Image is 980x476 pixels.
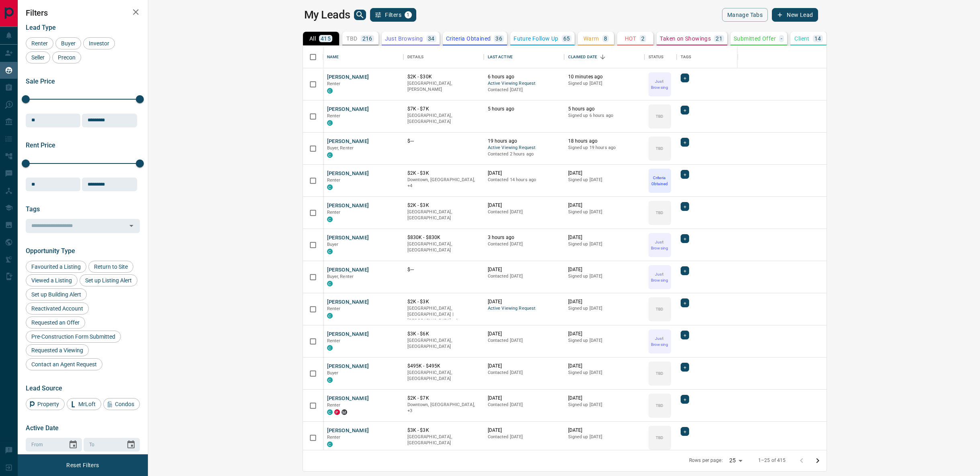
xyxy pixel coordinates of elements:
[88,261,133,273] div: Return to Site
[722,8,768,22] button: Manage Tabs
[327,217,333,222] div: condos.ca
[656,210,663,216] p: TBD
[488,209,560,215] p: Contacted [DATE]
[681,202,689,211] div: +
[488,87,560,93] p: Contacted [DATE]
[327,202,369,210] button: [PERSON_NAME]
[26,344,89,356] div: Requested a Viewing
[26,302,89,315] div: Reactivated Account
[681,266,689,275] div: +
[568,370,640,376] p: Signed up [DATE]
[26,8,140,18] h2: Filters
[681,331,689,339] div: +
[407,395,480,402] p: $2K - $7K
[327,345,333,351] div: condos.ca
[407,170,480,177] p: $2K - $3K
[488,370,560,376] p: Contacted [DATE]
[772,8,818,22] button: New Lead
[641,36,644,41] p: 2
[656,113,663,119] p: TBD
[649,46,664,68] div: Status
[683,235,686,243] span: +
[342,409,347,415] div: mrloft.ca
[568,80,640,87] p: Signed up [DATE]
[781,36,782,41] p: -
[327,170,369,178] button: [PERSON_NAME]
[407,427,480,434] p: $3K - $3K
[649,271,670,283] p: Just Browsing
[583,36,599,41] p: Warm
[327,234,369,242] button: [PERSON_NAME]
[29,54,47,61] span: Seller
[362,36,372,41] p: 216
[683,138,686,146] span: +
[327,152,333,158] div: condos.ca
[568,427,640,434] p: [DATE]
[488,46,513,68] div: Last Active
[428,36,435,41] p: 34
[568,273,640,280] p: Signed up [DATE]
[327,427,369,435] button: [PERSON_NAME]
[656,435,663,441] p: TBD
[327,370,339,376] span: Buyer
[29,277,75,284] span: Viewed a Listing
[29,361,100,368] span: Contact an Agent Request
[327,242,339,247] span: Buyer
[649,335,670,347] p: Just Browsing
[26,51,50,63] div: Seller
[346,36,357,41] p: TBD
[568,266,640,273] p: [DATE]
[683,202,686,210] span: +
[76,401,98,407] span: MrLoft
[86,40,112,47] span: Investor
[683,74,686,82] span: +
[26,37,53,49] div: Renter
[656,145,663,151] p: TBD
[29,333,118,340] span: Pre-Construction Form Submitted
[327,138,369,145] button: [PERSON_NAME]
[488,305,560,312] span: Active Viewing Request
[488,74,560,80] p: 6 hours ago
[83,37,115,49] div: Investor
[407,202,480,209] p: $2K - $3K
[683,267,686,275] span: +
[407,80,480,93] p: [GEOGRAPHIC_DATA], [PERSON_NAME]
[327,46,339,68] div: Name
[488,138,560,145] p: 19 hours ago
[649,175,670,187] p: Criteria Obtained
[26,288,87,300] div: Set up Building Alert
[327,363,369,370] button: [PERSON_NAME]
[407,177,480,189] p: North York, West End, East End, Toronto
[568,241,640,247] p: Signed up [DATE]
[563,36,570,41] p: 65
[407,112,480,125] p: [GEOGRAPHIC_DATA], [GEOGRAPHIC_DATA]
[488,170,560,177] p: [DATE]
[327,120,333,126] div: condos.ca
[327,395,369,402] button: [PERSON_NAME]
[327,377,333,383] div: condos.ca
[26,317,85,329] div: Requested an Offer
[26,24,56,31] span: Lead Type
[810,453,826,469] button: Go to next page
[407,266,480,273] p: $---
[488,266,560,273] p: [DATE]
[568,145,640,151] p: Signed up 19 hours ago
[568,234,640,241] p: [DATE]
[681,74,689,82] div: +
[484,46,564,68] div: Last Active
[407,305,480,324] p: Toronto
[58,40,78,47] span: Buyer
[568,106,640,112] p: 5 hours ago
[689,457,723,464] p: Rows per page:
[683,106,686,114] span: +
[26,274,78,286] div: Viewed a Listing
[488,427,560,434] p: [DATE]
[568,202,640,209] p: [DATE]
[67,398,101,410] div: MrLoft
[26,78,55,85] span: Sale Price
[327,306,341,311] span: Renter
[123,437,139,453] button: Choose date
[26,331,121,343] div: Pre-Construction Form Submitted
[327,298,369,306] button: [PERSON_NAME]
[726,455,745,466] div: 25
